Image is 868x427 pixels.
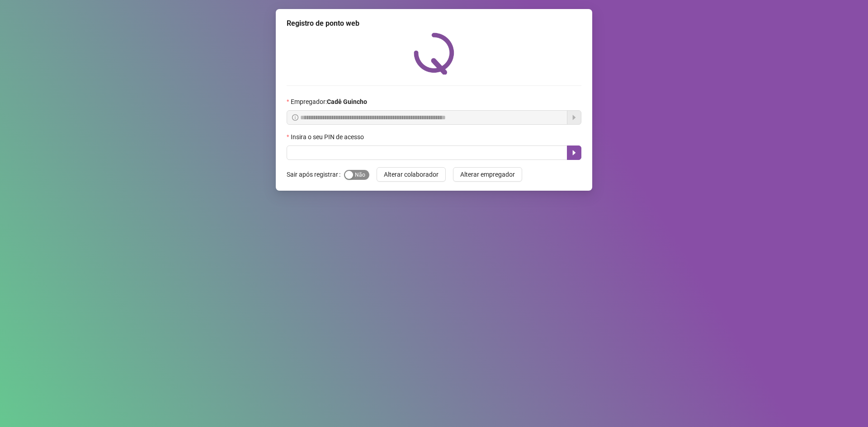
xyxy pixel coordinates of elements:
[384,169,439,179] span: Alterar colaborador
[460,169,515,179] span: Alterar empregador
[453,167,522,182] button: Alterar empregador
[292,114,298,121] span: info-circle
[291,97,367,107] span: Empregador :
[287,18,581,29] div: Registro de ponto web
[287,132,370,142] label: Insira o seu PIN de acesso
[571,149,578,156] span: caret-right
[287,167,344,182] label: Sair após registrar
[327,98,367,105] strong: Cadê Guincho
[414,33,454,75] img: QRPoint
[377,167,446,182] button: Alterar colaborador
